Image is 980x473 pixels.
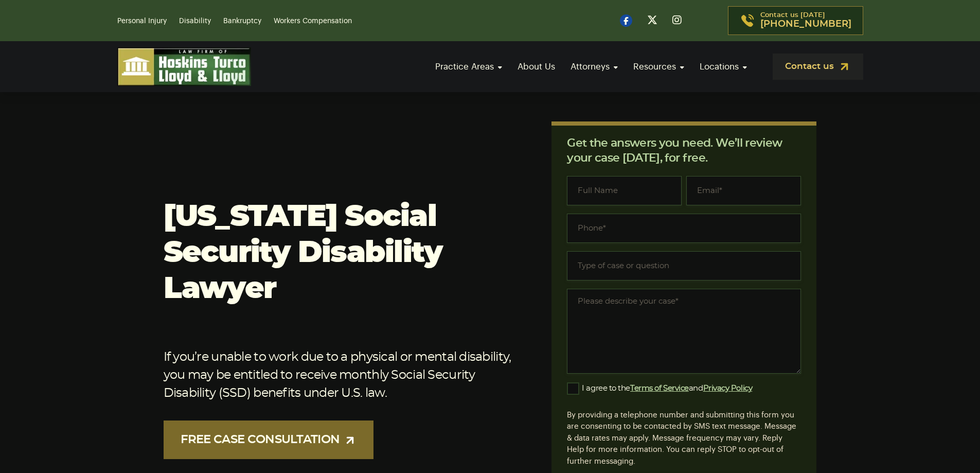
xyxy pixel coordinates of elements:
a: Disability [179,17,211,25]
input: Type of case or question [567,251,801,281]
a: Contact us [773,54,863,80]
a: FREE CASE CONSULTATION [164,421,374,459]
img: arrow-up-right-light.svg [344,434,357,447]
a: Privacy Policy [703,384,753,392]
p: Get the answers you need. We’ll review your case [DATE], for free. [567,136,801,166]
input: Email* [686,176,801,205]
h1: [US_STATE] Social Security Disability Lawyer [164,199,519,307]
a: About Us [512,52,560,81]
a: Terms of Service [630,384,689,392]
a: Attorneys [565,52,623,81]
a: Locations [694,52,752,81]
a: Workers Compensation [274,17,352,25]
span: [PHONE_NUMBER] [760,19,851,29]
a: Personal Injury [117,17,167,25]
p: If you’re unable to work due to a physical or mental disability, you may be entitled to receive m... [164,348,519,402]
a: Practice Areas [430,52,507,81]
a: Contact us [DATE][PHONE_NUMBER] [728,6,863,35]
img: logo [117,47,251,86]
a: Bankruptcy [223,17,261,25]
div: By providing a telephone number and submitting this form you are consenting to be contacted by SM... [567,403,801,468]
p: Contact us [DATE] [760,12,851,29]
input: Full Name [567,176,682,205]
input: Phone* [567,214,801,243]
a: Resources [628,52,689,81]
label: I agree to the and [567,382,752,395]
